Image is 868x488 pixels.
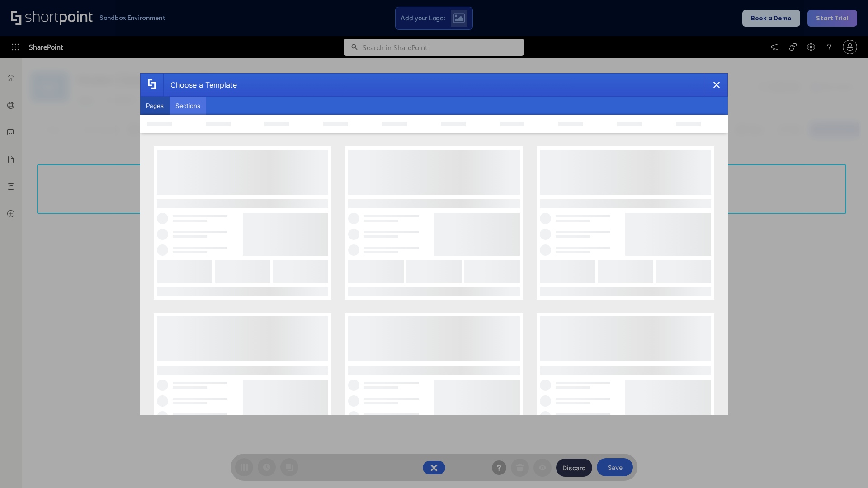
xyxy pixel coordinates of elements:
div: Choose a Template [163,74,237,96]
button: Sections [170,97,206,115]
div: template selector [140,73,728,415]
iframe: Chat Widget [823,445,868,488]
button: Pages [140,97,170,115]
